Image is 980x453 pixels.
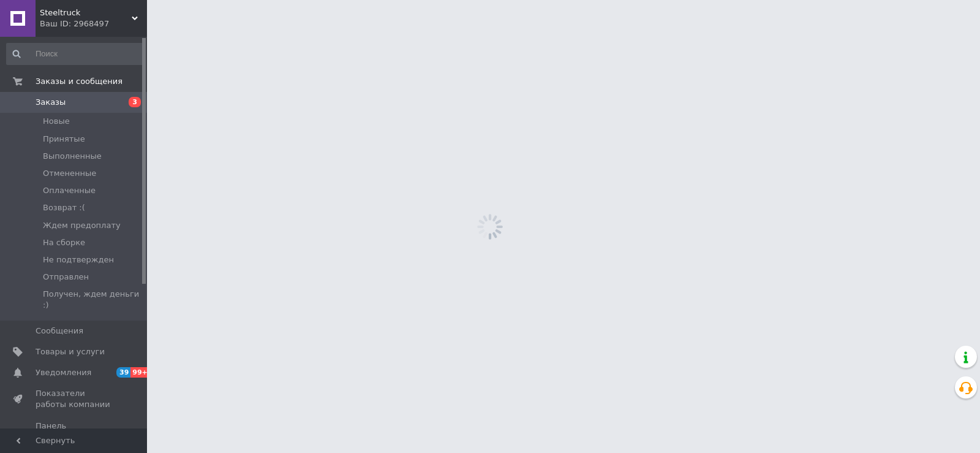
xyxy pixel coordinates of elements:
[36,97,66,108] span: Заказы
[43,237,85,248] span: На сборке
[43,151,102,162] span: Выполненные
[43,168,96,179] span: Отмененные
[36,346,105,357] span: Товары и услуги
[36,367,91,378] span: Уведомления
[43,220,121,231] span: Ждем предоплату
[130,367,151,378] span: 99+
[43,202,85,213] span: Возврат :(
[43,134,85,145] span: Принятые
[43,272,89,283] span: Отправлен
[36,325,83,337] span: Сообщения
[40,7,132,18] span: Steeltruck
[129,97,141,107] span: 3
[43,185,96,196] span: Оплаченные
[40,18,147,29] div: Ваш ID: 2968497
[43,116,70,127] span: Новые
[6,43,145,65] input: Поиск
[36,421,113,443] span: Панель управления
[43,289,143,311] span: Получен, ждем деньги :)
[43,254,114,265] span: Не подтвержден
[36,388,113,410] span: Показатели работы компании
[36,76,123,87] span: Заказы и сообщения
[116,367,130,378] span: 39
